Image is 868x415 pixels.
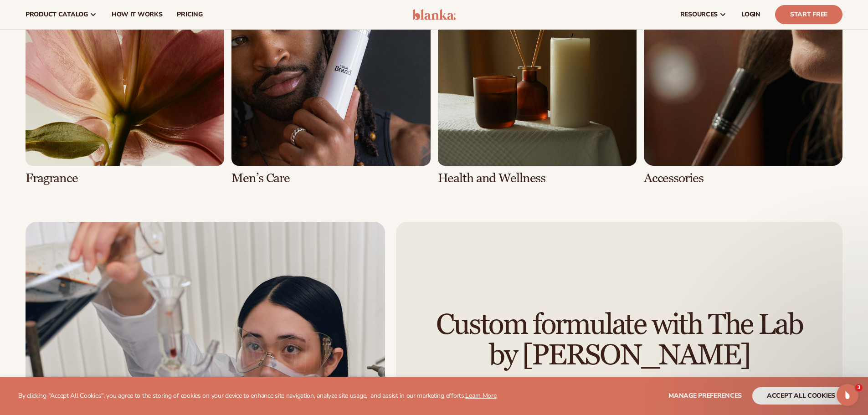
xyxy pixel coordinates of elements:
button: Manage preferences [668,387,742,405]
p: By clicking "Accept All Cookies", you agree to the storing of cookies on your device to enhance s... [18,392,497,400]
span: pricing [177,11,202,18]
a: Learn More [465,391,496,400]
img: logo [412,9,456,20]
a: Start Free [775,5,842,24]
h2: Custom formulate with The Lab by [PERSON_NAME] [421,310,817,371]
span: How It Works [112,11,163,18]
span: LOGIN [741,11,760,18]
span: resources [680,11,718,18]
button: accept all cookies [752,387,850,405]
span: 3 [855,384,863,391]
span: product catalog [26,11,88,18]
iframe: Intercom live chat [837,384,858,406]
span: Manage preferences [668,391,742,400]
